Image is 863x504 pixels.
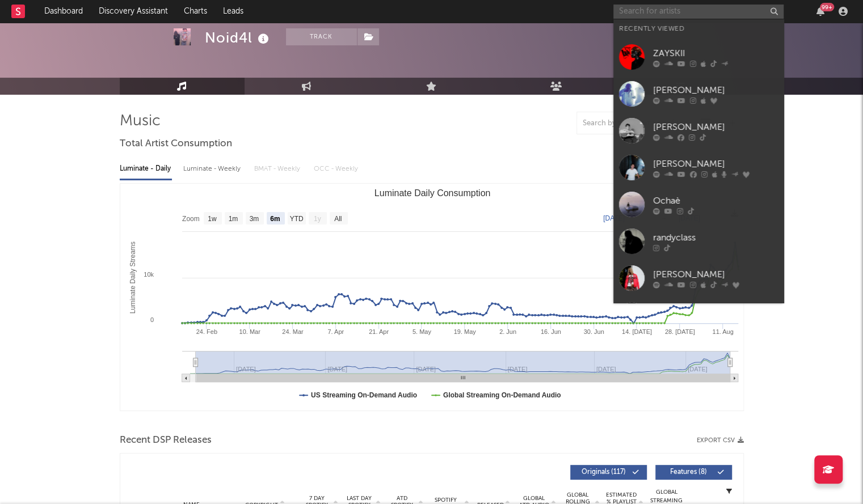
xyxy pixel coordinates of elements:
a: randyclass [613,223,784,260]
div: Luminate - Daily [120,159,172,179]
button: Export CSV [697,437,744,444]
span: Originals ( 117 ) [578,469,630,476]
text: 10. Mar [239,328,260,335]
a: [PERSON_NAME] [613,260,784,297]
text: 24. Mar [282,328,304,335]
button: Originals(117) [570,465,647,480]
input: Search by song name or URL [577,119,697,128]
text: 16. Jun [540,328,561,335]
div: [PERSON_NAME] [653,83,778,97]
text: 2. Jun [499,328,516,335]
div: [PERSON_NAME] [653,268,778,281]
span: Total Artist Consumption [120,137,232,151]
text: 11. Aug [712,328,733,335]
div: Recently Viewed [619,22,778,36]
button: 99+ [816,7,824,16]
div: Noid4l [205,28,272,47]
text: 1w [208,215,217,223]
text: 14. [DATE] [621,328,651,335]
span: Features ( 8 ) [663,469,715,476]
text: 10k [144,271,154,278]
button: Track [286,28,357,45]
text: Global Streaming On-Demand Audio [443,391,561,399]
a: [PERSON_NAME] [613,75,784,112]
svg: Luminate Daily Consumption [120,184,744,410]
div: randyclass [653,231,778,244]
div: [PERSON_NAME] [653,120,778,134]
a: [PERSON_NAME] [613,112,784,149]
a: [PERSON_NAME] [613,149,784,186]
text: 6m [270,215,280,223]
text: 0 [150,316,153,323]
text: 28. [DATE] [664,328,694,335]
text: 5. May [412,328,431,335]
text: Luminate Daily Consumption [374,188,490,198]
text: 24. Feb [196,328,217,335]
div: ZAYSKII [653,46,778,60]
div: Ochaè [653,194,778,207]
text: YTD [289,215,303,223]
div: [PERSON_NAME] [653,157,778,171]
text: 30. Jun [583,328,604,335]
text: [DATE] [603,214,625,222]
button: Features(8) [655,465,732,480]
text: 1m [228,215,238,223]
text: US Streaming On-Demand Audio [311,391,417,399]
a: [PERSON_NAME] [613,297,784,333]
a: Ochaè [613,186,784,223]
div: Luminate - Weekly [183,159,243,179]
text: All [334,215,342,223]
text: 21. Apr [369,328,389,335]
text: 19. May [453,328,476,335]
text: 1y [313,215,321,223]
div: 99 + [820,3,834,11]
text: 7. Apr [327,328,344,335]
text: Luminate Daily Streams [128,242,136,314]
text: Zoom [182,215,200,223]
a: ZAYSKII [613,39,784,75]
text: 3m [249,215,259,223]
span: Recent DSP Releases [120,434,212,447]
input: Search for artists [613,5,784,19]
